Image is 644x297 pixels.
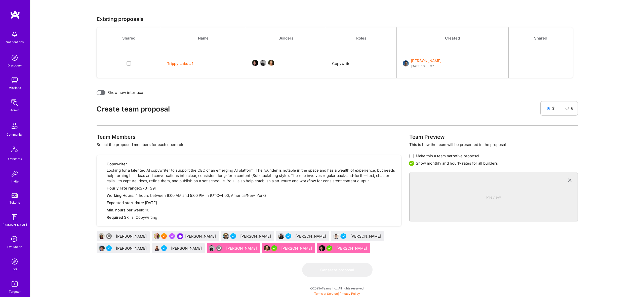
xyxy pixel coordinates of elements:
[161,233,167,239] img: Exceptional A.Teamer
[10,169,20,179] img: Invite
[8,63,22,68] div: Discovery
[9,144,21,156] img: Architects
[9,289,21,294] div: Targeter
[416,153,479,159] span: Make this a team narrative proposal
[107,186,140,191] span: Hourly rate range:
[260,60,266,66] img: User Avatar
[340,233,346,239] img: Vetted A.Teamer
[107,161,395,167] div: Copywriter
[314,292,360,295] span: |
[10,107,19,113] div: Admin
[10,75,20,85] img: teamwork
[107,161,395,220] div: Looking for a talented AI copywriter to support the CEO of an emerging AI platform. The founder i...
[10,256,20,267] img: Admin Search
[116,246,148,251] div: [PERSON_NAME]
[508,27,573,49] th: Shared
[107,193,134,198] span: Working Hours:
[314,292,338,295] a: Terms of Service
[285,233,291,239] img: Vetted A.Teamer
[571,106,573,111] span: €
[185,234,217,239] div: [PERSON_NAME]
[97,16,578,22] h3: Existing proposals
[9,120,21,132] img: Community
[252,60,258,66] img: User Avatar
[246,27,326,49] th: Builders
[8,156,22,162] div: Architects
[7,244,22,249] div: Evaluation
[340,292,360,295] a: Privacy Policy
[223,233,229,239] img: User Avatar
[326,49,396,78] td: Copywriter
[97,105,540,113] h2: Create team proposal
[268,62,276,67] a: User Avatar
[336,246,368,251] div: [PERSON_NAME]
[106,233,112,239] img: Limited Access
[326,27,396,49] th: Roles
[107,200,395,205] div: [DATE]
[396,27,508,49] th: Created
[226,246,258,251] div: [PERSON_NAME]
[99,245,105,251] img: User Avatar
[295,234,327,239] div: [PERSON_NAME]
[7,132,23,137] div: Community
[107,90,143,95] label: Show new interface
[547,107,550,110] input: $
[552,106,555,111] span: $
[30,282,644,294] div: © 2025 ATeams Inc., All rights reserved.
[209,245,215,251] img: User Avatar
[230,233,236,239] img: Vetted A.Teamer
[281,246,313,251] div: [PERSON_NAME]
[107,208,144,212] span: Min. hours per week:
[411,63,441,69] span: [DATE] 10:33:37
[268,60,274,66] img: User Avatar
[161,245,167,251] img: Vetted A.Teamer
[107,200,144,205] span: Expected start date:
[177,233,183,239] img: Power user
[326,245,332,251] img: A.Teamer in Residence
[10,97,20,107] img: admin teamwork
[403,60,409,66] img: User Avatar
[10,53,20,63] img: discovery
[107,185,395,191] div: $ 73 - $ 91
[99,233,105,239] img: User Avatar
[97,27,161,49] th: Shared
[6,39,24,45] div: Notifications
[350,234,382,239] div: [PERSON_NAME]
[416,161,498,166] span: Show monthly and hourly rates for all builders
[319,245,325,251] img: User Avatar
[167,193,206,198] span: 9:00 AM and 5:00 PM
[154,233,160,239] img: User Avatar
[106,245,112,251] img: Vetted A.Teamer
[3,222,27,228] div: [DOMAIN_NAME]
[13,267,17,272] div: DB
[10,235,19,244] i: icon SelectionTeam
[260,62,268,67] a: User Avatar
[302,263,373,277] button: Generate proposal
[161,27,246,49] th: Name
[409,134,578,140] h3: Team Preview
[97,142,401,147] p: Select the proposed members for each open role
[418,195,569,208] div: Preview
[107,207,395,213] div: 10
[10,29,20,39] img: bell
[167,61,193,66] button: Trippy Labs #1
[566,107,569,110] input: €
[154,245,160,251] img: User Avatar
[271,245,277,251] img: A.Teamer in Residence
[411,58,441,69] div: [PERSON_NAME]
[11,179,19,184] div: Invite
[240,234,272,239] div: [PERSON_NAME]
[97,134,401,140] h3: Team Members
[107,215,395,220] div: Copywriting
[278,233,284,239] img: User Avatar
[9,85,21,90] div: Missions
[116,234,148,239] div: [PERSON_NAME]
[333,233,339,239] img: User Avatar
[10,279,20,289] img: Skill Targeter
[264,245,270,251] img: User Avatar
[567,177,573,183] i: icon CloseGray
[10,200,20,205] div: Tokens
[169,233,175,239] img: Been on Mission
[12,193,18,198] img: tokens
